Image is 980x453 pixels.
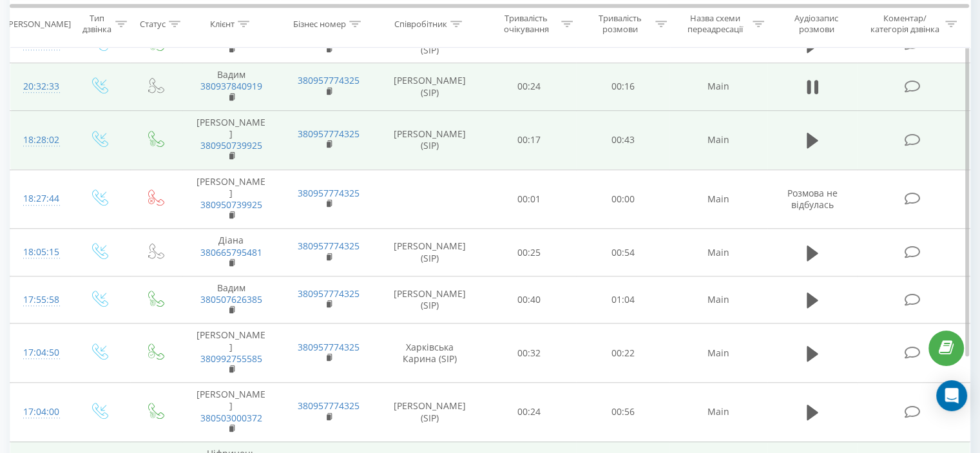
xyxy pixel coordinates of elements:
div: Співробітник [394,19,447,30]
td: 00:16 [576,63,669,111]
td: Вадим [182,276,280,323]
div: 20:32:33 [23,74,57,99]
a: 380992755585 [200,352,262,365]
div: 17:04:00 [23,400,57,425]
td: [PERSON_NAME] (SIP) [378,276,483,323]
td: Main [669,276,767,323]
div: 18:28:02 [23,128,57,153]
td: 00:25 [483,229,576,276]
div: Клієнт [210,19,235,30]
td: 00:24 [483,63,576,111]
a: 380957774325 [298,187,360,199]
div: Тип дзвінка [81,14,111,35]
td: 00:56 [576,383,669,442]
td: Main [669,229,767,276]
td: Харківська Карина (SIP) [378,323,483,383]
a: 380950739925 [200,139,262,151]
td: 00:00 [576,169,669,229]
td: Main [669,169,767,229]
div: 18:27:44 [23,186,57,211]
td: 00:40 [483,276,576,323]
div: Аудіозапис розмови [779,14,854,35]
a: 380957774325 [298,74,360,86]
a: 380665795481 [200,246,262,258]
a: 380507626385 [200,293,262,305]
a: 380957774325 [298,400,360,412]
td: 01:04 [576,276,669,323]
div: Тривалість очікування [494,14,559,35]
a: 380957774325 [298,341,360,353]
div: [PERSON_NAME] [6,19,71,30]
div: Коментар/категорія дзвінка [867,14,942,35]
a: 380957774325 [298,287,360,300]
td: 00:54 [576,229,669,276]
td: Діана [182,229,280,276]
div: Open Intercom Messenger [936,380,967,411]
div: 17:55:58 [23,287,57,313]
td: [PERSON_NAME] [182,110,280,169]
div: Статус [140,19,166,30]
td: 00:43 [576,110,669,169]
div: Бізнес номер [293,19,346,30]
td: [PERSON_NAME] (SIP) [378,110,483,169]
td: [PERSON_NAME] [182,169,280,229]
td: [PERSON_NAME] [182,383,280,442]
a: 380503000372 [200,412,262,424]
td: 00:01 [483,169,576,229]
a: 380937840919 [200,80,262,92]
td: Main [669,323,767,383]
span: Розмова не відбулась [787,187,838,211]
td: 00:24 [483,383,576,442]
div: 18:05:15 [23,240,57,265]
td: [PERSON_NAME] (SIP) [378,229,483,276]
td: [PERSON_NAME] (SIP) [378,63,483,111]
div: 17:04:50 [23,340,57,365]
td: Main [669,63,767,111]
td: 00:32 [483,323,576,383]
td: Main [669,383,767,442]
td: 00:17 [483,110,576,169]
div: Тривалість розмови [588,14,652,35]
td: [PERSON_NAME] [182,323,280,383]
a: 380950739925 [200,198,262,211]
td: 00:22 [576,323,669,383]
td: [PERSON_NAME] (SIP) [378,383,483,442]
td: Main [669,110,767,169]
td: Вадим [182,63,280,111]
div: Назва схеми переадресації [682,14,749,35]
a: 380957774325 [298,240,360,252]
a: 380957774325 [298,128,360,140]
